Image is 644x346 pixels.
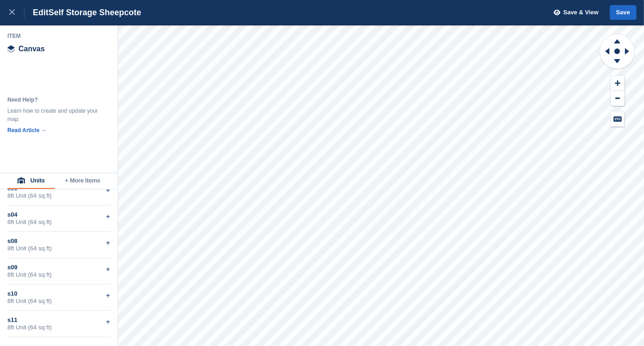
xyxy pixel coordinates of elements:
div: + [106,185,110,196]
div: s08 [7,237,110,245]
div: + [106,264,110,275]
button: Save [610,5,637,20]
div: + [106,237,110,249]
div: 8ft Unit (64 sq ft) [7,271,110,279]
div: 8ft Unit (64 sq ft) [7,324,110,331]
span: Canvas [18,45,45,53]
button: + More Items [55,173,110,189]
div: Need Help? [7,96,100,104]
span: Save & View [563,8,598,17]
div: Item [7,32,111,40]
div: s088ft Unit (64 sq ft)+ [7,232,110,258]
div: + [106,290,110,301]
button: Keyboard Shortcuts [611,111,625,127]
div: s11 [7,316,110,324]
div: Edit Self Storage Sheepcote [24,7,141,18]
div: s118ft Unit (64 sq ft)+ [7,311,110,337]
a: Read Article → [7,127,47,134]
div: s04 [7,211,110,219]
div: 8ft Unit (64 sq ft) [7,245,110,252]
div: s09 [7,264,110,271]
div: + [106,211,110,222]
button: Units [7,173,55,189]
img: canvas-icn.9d1aba5b.svg [7,45,15,53]
div: Learn how to create and update your map. [7,107,100,123]
button: Zoom In [611,76,625,91]
div: s038ft Unit (64 sq ft)+ [7,179,110,206]
div: 8ft Unit (64 sq ft) [7,297,110,305]
div: s10 [7,290,110,297]
div: 8ft Unit (64 sq ft) [7,192,110,200]
button: Save & View [549,5,599,20]
div: s108ft Unit (64 sq ft)+ [7,285,110,311]
button: Zoom Out [611,91,625,106]
div: + [106,316,110,328]
div: 8ft Unit (64 sq ft) [7,219,110,226]
div: s098ft Unit (64 sq ft)+ [7,258,110,285]
div: s048ft Unit (64 sq ft)+ [7,206,110,232]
